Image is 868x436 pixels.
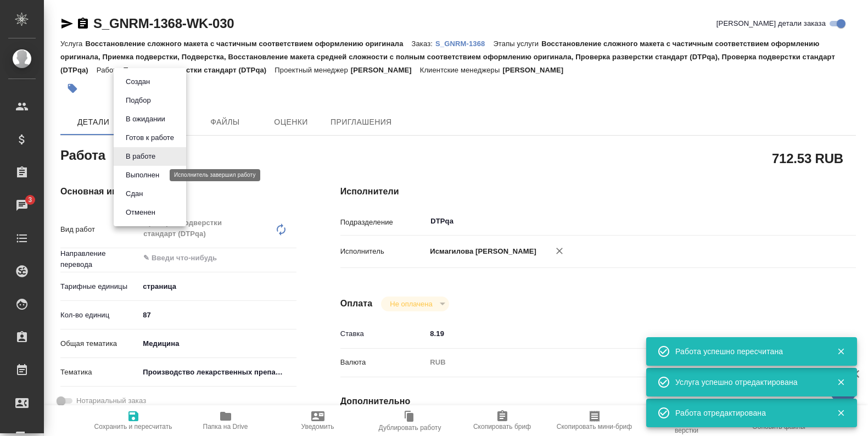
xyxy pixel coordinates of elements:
button: Сдан [122,188,146,200]
button: Готов к работе [122,132,177,144]
div: Работа отредактирована [675,407,820,418]
button: Закрыть [830,346,852,356]
div: Услуга успешно отредактирована [675,377,820,388]
button: Создан [122,76,153,88]
button: Закрыть [830,408,852,418]
button: Выполнен [122,169,163,181]
button: Отменен [122,206,159,219]
button: В работе [122,150,159,163]
button: Закрыть [830,377,852,387]
button: Подбор [122,94,154,107]
div: Работа успешно пересчитана [675,346,820,357]
button: В ожидании [122,113,169,125]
